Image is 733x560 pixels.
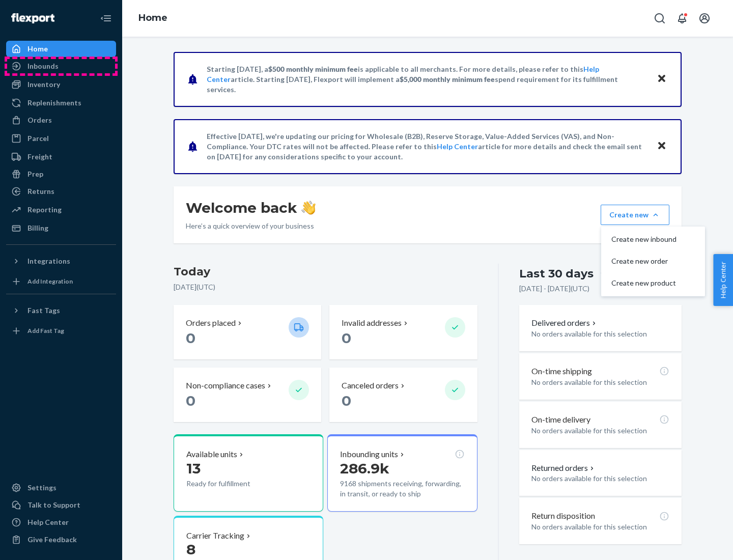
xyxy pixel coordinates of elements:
[603,272,703,294] button: Create new product
[329,368,477,422] button: Canceled orders 0
[27,517,69,527] div: Help Center
[6,95,116,111] a: Replenishments
[342,392,351,409] span: 0
[601,205,669,225] button: Create newCreate new inboundCreate new orderCreate new product
[342,317,402,329] p: Invalid addresses
[6,323,116,339] a: Add Fast Tag
[186,449,237,460] p: Available units
[174,264,477,280] h3: Today
[6,130,116,147] a: Parcel
[655,139,668,154] button: Close
[186,530,244,542] p: Carrier Tracking
[694,8,715,29] button: Open account menu
[207,131,647,162] p: Effective [DATE], we're updating our pricing for Wholesale (B2B), Reserve Storage, Value-Added Se...
[268,65,358,73] span: $500 monthly minimum fee
[186,221,316,231] p: Here’s a quick overview of your business
[6,220,116,236] a: Billing
[611,236,676,243] span: Create new inbound
[6,273,116,290] a: Add Integration
[6,497,116,513] a: Talk to Support
[531,462,596,474] button: Returned orders
[6,514,116,530] a: Help Center
[6,41,116,57] a: Home
[6,58,116,74] a: Inbounds
[329,305,477,359] button: Invalid addresses 0
[174,368,321,422] button: Non-compliance cases 0
[6,166,116,182] a: Prep
[531,473,669,484] p: No orders available for this selection
[27,500,80,510] div: Talk to Support
[6,149,116,165] a: Freight
[27,133,49,144] div: Parcel
[27,535,77,545] div: Give Feedback
[531,377,669,387] p: No orders available for this selection
[6,253,116,269] button: Integrations
[27,115,52,125] div: Orders
[342,380,399,391] p: Canceled orders
[27,79,60,90] div: Inventory
[672,8,692,29] button: Open notifications
[6,531,116,548] button: Give Feedback
[519,266,594,282] div: Last 30 days
[437,142,478,151] a: Help Center
[6,302,116,319] button: Fast Tags
[130,4,176,33] ol: breadcrumbs
[27,483,57,493] div: Settings
[27,277,73,286] div: Add Integration
[27,44,48,54] div: Home
[531,329,669,339] p: No orders available for this selection
[531,366,592,377] p: On-time shipping
[27,256,70,266] div: Integrations
[342,329,351,347] span: 0
[340,449,398,460] p: Inbounding units
[174,305,321,359] button: Orders placed 0
[603,250,703,272] button: Create new order
[655,72,668,87] button: Close
[603,229,703,250] button: Create new inbound
[611,279,676,287] span: Create new product
[186,329,195,347] span: 0
[340,460,389,477] span: 286.9k
[27,305,60,316] div: Fast Tags
[27,61,59,71] div: Inbounds
[531,426,669,436] p: No orders available for this selection
[27,223,48,233] div: Billing
[400,75,495,83] span: $5,000 monthly minimum fee
[27,326,64,335] div: Add Fast Tag
[186,199,316,217] h1: Welcome back
[174,282,477,292] p: [DATE] ( UTC )
[186,392,195,409] span: 0
[6,183,116,200] a: Returns
[27,169,43,179] div: Prep
[6,76,116,93] a: Inventory
[340,479,464,499] p: 9168 shipments receiving, forwarding, in transit, or ready to ship
[96,8,116,29] button: Close Navigation
[27,152,52,162] div: Freight
[186,460,201,477] span: 13
[186,541,195,558] span: 8
[27,98,81,108] div: Replenishments
[713,254,733,306] button: Help Center
[519,284,589,294] p: [DATE] - [DATE] ( UTC )
[186,317,236,329] p: Orders placed
[327,434,477,512] button: Inbounding units286.9k9168 shipments receiving, forwarding, in transit, or ready to ship
[27,186,54,197] div: Returns
[174,434,323,512] button: Available units13Ready for fulfillment
[6,202,116,218] a: Reporting
[531,510,595,522] p: Return disposition
[11,13,54,23] img: Flexport logo
[138,12,167,23] a: Home
[611,258,676,265] span: Create new order
[531,522,669,532] p: No orders available for this selection
[650,8,670,29] button: Open Search Box
[531,414,590,426] p: On-time delivery
[531,317,598,329] button: Delivered orders
[207,64,647,95] p: Starting [DATE], a is applicable to all merchants. For more details, please refer to this article...
[6,480,116,496] a: Settings
[186,380,265,391] p: Non-compliance cases
[27,205,62,215] div: Reporting
[6,112,116,128] a: Orders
